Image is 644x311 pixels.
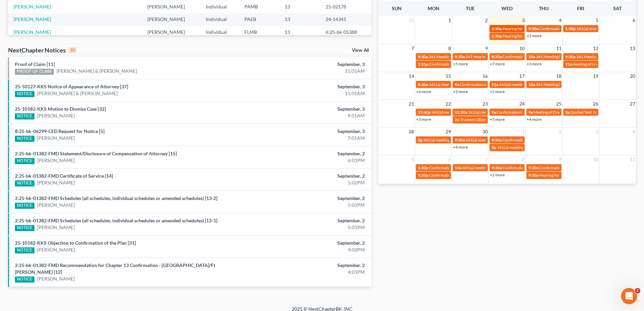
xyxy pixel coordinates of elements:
span: 341(a) meeting for [PERSON_NAME] [462,165,527,170]
span: 15 [445,72,452,80]
div: September, 3 [253,128,365,135]
a: 2:25-bk-01382-FMD Schedules (all schedules, individual schedules or amended schedules) [13-1] [15,218,217,223]
a: [PERSON_NAME] [37,246,75,253]
a: View All [352,48,369,53]
span: 12:40p [418,110,431,115]
a: Proof of Claim [11] [15,61,55,67]
a: [PERSON_NAME] [14,29,51,35]
a: [PERSON_NAME] [14,16,51,22]
span: 12 [592,44,599,52]
span: 17 [519,72,525,80]
span: 10a [455,165,461,170]
span: 21 [408,100,415,108]
a: +7 more [490,61,505,66]
a: [PERSON_NAME] & [PERSON_NAME] [37,90,118,97]
span: 6 [448,155,452,163]
span: 11a [492,82,498,87]
td: Individual [200,0,239,13]
span: 3 [521,16,525,24]
span: 2p [455,117,459,122]
span: 8 [521,155,525,163]
span: 341(a) meeting for [PERSON_NAME] & [PERSON_NAME] [497,145,598,150]
div: NOTICE [15,225,34,231]
div: 5:01PM [253,202,365,208]
div: NOTICE [15,158,34,164]
span: 2p [492,145,496,150]
span: 10 [519,44,525,52]
span: 9:30a [455,54,465,59]
a: +2 more [527,33,542,38]
div: NOTICE [15,203,34,209]
span: 9:30a [565,54,575,59]
a: 25-10182-KKS Objection to Confirmation of the Plan [31] [15,240,136,246]
div: September, 3 [253,106,365,112]
span: 27 [629,100,636,108]
span: 1:35p [418,173,428,178]
div: 10 [69,47,76,53]
span: Hearing for [PERSON_NAME] & [PERSON_NAME] [503,26,591,31]
span: Confirmation hearing for [PERSON_NAME] [539,165,616,170]
span: 2:30p [492,26,502,31]
span: 14 [408,72,415,80]
span: 2p [418,137,423,142]
span: 24 [519,100,525,108]
span: 9:30a [492,137,502,142]
span: 9:30a [492,165,502,170]
td: [PERSON_NAME] [142,13,200,26]
div: 6:01PM [253,157,365,164]
span: Docket Text: for [PERSON_NAME] [571,110,631,115]
div: 5:01PM [253,224,365,231]
span: 1:35p [418,62,428,67]
span: 9a [528,110,533,115]
span: 26 [592,100,599,108]
span: 341(a) meeting for [PERSON_NAME] [PERSON_NAME], Jr. [429,82,532,87]
span: 18 [555,72,562,80]
div: September, 2 [253,262,365,269]
span: 7 [484,155,488,163]
span: 11 [629,155,636,163]
span: 22 [445,100,452,108]
div: 11:01AM [253,90,365,97]
a: [PERSON_NAME] [37,202,75,208]
span: Tue [466,5,475,11]
span: 341(a) meeting for [PERSON_NAME] [468,110,533,115]
a: 25-10182-KKS Motion to Dismiss Case [32] [15,106,106,112]
div: September, 2 [253,173,365,179]
div: NOTICE [15,113,34,119]
span: Hearing for [PERSON_NAME] & [PERSON_NAME] [539,173,628,178]
a: +6 more [416,89,431,94]
div: 5:02PM [253,179,365,186]
span: Mon [428,5,439,11]
span: 4 [558,16,562,24]
span: 10a [528,54,535,59]
span: Sat [613,5,622,11]
span: Meeting of Creditors for [PERSON_NAME] [533,110,609,115]
div: 7:01AM [253,135,365,141]
div: NOTICE [15,180,34,186]
div: 4:01PM [253,269,365,275]
span: Fri [577,5,584,11]
td: Individual [200,13,239,26]
span: 9:30a [528,173,539,178]
span: 7 [411,44,415,52]
span: 341 Meeting [PERSON_NAME] [576,54,631,59]
span: Thu [539,5,549,11]
span: 4 [632,128,636,136]
a: [PERSON_NAME] [14,4,51,9]
a: +4 more [527,117,542,122]
span: Confirmation Hearing [PERSON_NAME] [539,26,611,31]
span: 9a [492,110,496,115]
span: 2 [635,288,640,293]
a: [PERSON_NAME] [37,135,75,141]
div: NOTICE [15,136,34,142]
span: Confirmation Hearing [PERSON_NAME] [502,54,574,59]
span: 20 [629,72,636,80]
a: [PERSON_NAME] [37,179,75,186]
span: 10 [592,155,599,163]
span: 9 [484,44,488,52]
span: 9:30a [418,54,428,59]
span: 341 Hearing for [PERSON_NAME], [GEOGRAPHIC_DATA] [466,54,569,59]
span: 2 [558,128,562,136]
span: 6 [632,16,636,24]
a: +2 more [490,172,505,177]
